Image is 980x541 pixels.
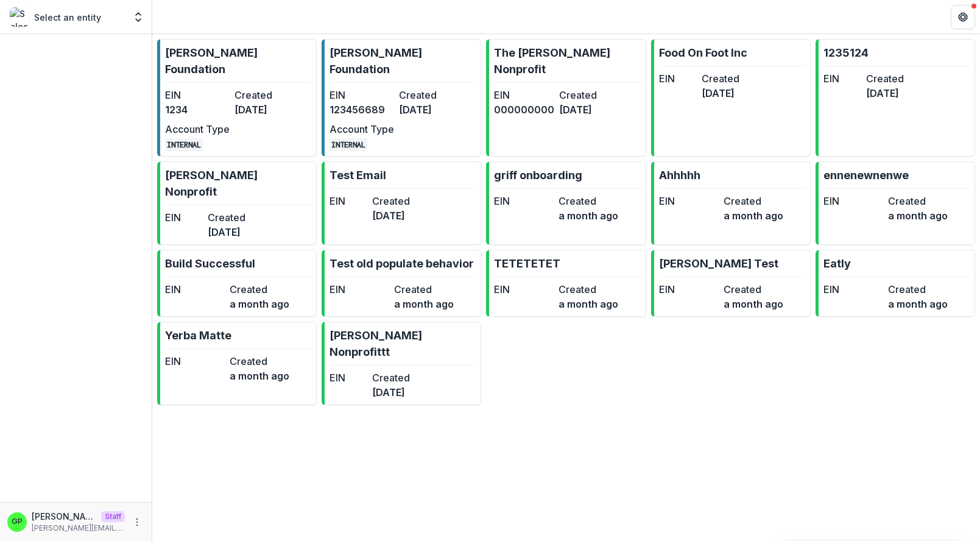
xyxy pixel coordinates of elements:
[165,122,230,136] dt: Account Type
[165,210,203,225] dt: EIN
[322,161,481,245] a: Test EmailEINCreated[DATE]
[234,102,299,117] dd: [DATE]
[888,208,948,223] dd: a month ago
[702,86,739,101] dd: [DATE]
[165,88,230,102] dt: EIN
[234,88,299,102] dt: Created
[724,194,783,208] dt: Created
[372,194,410,208] dt: Created
[372,385,410,400] dd: [DATE]
[816,39,975,157] a: 1235124EINCreated[DATE]
[651,161,811,245] a: AhhhhhEINCreateda month ago
[724,297,783,311] dd: a month ago
[165,354,225,369] dt: EIN
[322,322,481,405] a: [PERSON_NAME] NonprofitttEINCreated[DATE]
[330,88,394,102] dt: EIN
[816,250,975,317] a: EatlyEINCreateda month ago
[165,138,203,151] code: INTERNAL
[866,86,904,101] dd: [DATE]
[208,225,245,239] dd: [DATE]
[330,327,476,360] p: [PERSON_NAME] Nonprofittt
[330,194,367,208] dt: EIN
[659,282,719,297] dt: EIN
[486,39,646,157] a: The [PERSON_NAME] NonprofitEIN000000000Created[DATE]
[888,297,948,311] dd: a month ago
[230,297,289,311] dd: a month ago
[816,161,975,245] a: ennenewnenweEINCreateda month ago
[372,208,410,223] dd: [DATE]
[165,255,255,272] p: Build Successful
[130,515,144,529] button: More
[165,102,230,117] dd: 1234
[823,71,861,86] dt: EIN
[494,194,554,208] dt: EIN
[165,167,311,200] p: [PERSON_NAME] Nonprofit
[651,39,811,157] a: Food On Foot IncEINCreated[DATE]
[659,255,778,272] p: [PERSON_NAME] Test
[659,194,719,208] dt: EIN
[330,255,474,272] p: Test old populate behavior
[12,518,23,526] div: Griffin Perry
[724,208,783,223] dd: a month ago
[559,282,618,297] dt: Created
[823,255,851,272] p: Eatly
[651,250,811,317] a: [PERSON_NAME] TestEINCreateda month ago
[494,167,582,183] p: griff onboarding
[330,122,394,136] dt: Account Type
[157,250,317,317] a: Build SuccessfulEINCreateda month ago
[823,167,909,183] p: ennenewnenwe
[888,282,948,297] dt: Created
[330,44,476,77] p: [PERSON_NAME] Foundation
[372,370,410,385] dt: Created
[230,282,289,297] dt: Created
[659,44,747,61] p: Food On Foot Inc
[130,5,147,29] button: Open entity switcher
[888,194,948,208] dt: Created
[559,297,618,311] dd: a month ago
[494,102,554,117] dd: 000000000
[394,297,454,311] dd: a month ago
[494,255,560,272] p: TETETETET
[330,370,367,385] dt: EIN
[165,327,231,344] p: Yerba Matte
[322,39,481,157] a: [PERSON_NAME] FoundationEIN123456689Created[DATE]Account TypeINTERNAL
[394,282,454,297] dt: Created
[559,208,618,223] dd: a month ago
[823,44,869,61] p: 1235124
[330,282,389,297] dt: EIN
[322,250,481,317] a: Test old populate behaviorEINCreateda month ago
[330,138,367,151] code: INTERNAL
[157,39,317,157] a: [PERSON_NAME] FoundationEIN1234Created[DATE]Account TypeINTERNAL
[494,88,554,102] dt: EIN
[486,161,646,245] a: griff onboardingEINCreateda month ago
[157,322,317,405] a: Yerba MatteEINCreateda month ago
[399,88,464,102] dt: Created
[157,161,317,245] a: [PERSON_NAME] NonprofitEINCreated[DATE]
[330,167,386,183] p: Test Email
[230,354,289,369] dt: Created
[32,510,96,523] p: [PERSON_NAME]
[823,282,883,297] dt: EIN
[866,71,904,86] dt: Created
[230,369,289,383] dd: a month ago
[330,102,394,117] dd: 123456689
[951,5,975,29] button: Get Help
[208,210,245,225] dt: Created
[494,44,640,77] p: The [PERSON_NAME] Nonprofit
[659,167,700,183] p: Ahhhhh
[559,102,619,117] dd: [DATE]
[101,511,125,522] p: Staff
[165,282,225,297] dt: EIN
[702,71,739,86] dt: Created
[486,250,646,317] a: TETETETETEINCreateda month ago
[823,194,883,208] dt: EIN
[559,88,619,102] dt: Created
[724,282,783,297] dt: Created
[494,282,554,297] dt: EIN
[32,523,125,534] p: [PERSON_NAME][EMAIL_ADDRESS][DOMAIN_NAME]
[399,102,464,117] dd: [DATE]
[659,71,697,86] dt: EIN
[34,11,101,24] p: Select an entity
[10,7,29,27] img: Select an entity
[165,44,311,77] p: [PERSON_NAME] Foundation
